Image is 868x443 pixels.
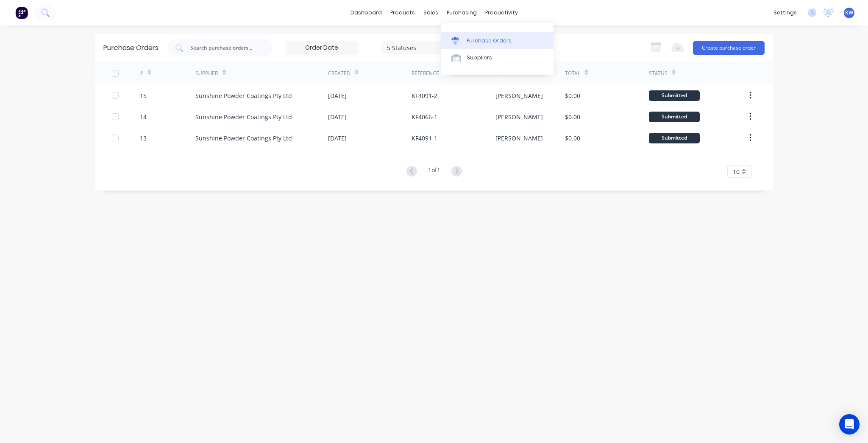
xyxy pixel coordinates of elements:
[441,49,554,66] a: Suppliers
[565,134,580,143] div: $0.00
[189,44,260,52] input: Search purchase orders...
[386,6,419,19] div: products
[769,6,801,19] div: settings
[387,43,448,52] div: 5 Statuses
[495,112,543,121] div: [PERSON_NAME]
[495,91,543,100] div: [PERSON_NAME]
[839,414,860,435] div: Open Intercom Messenger
[103,43,159,53] div: Purchase Orders
[419,6,442,19] div: sales
[140,112,147,121] div: 14
[467,37,512,45] div: Purchase Orders
[693,41,765,55] button: Create purchase order
[441,32,554,49] a: Purchase Orders
[195,70,218,77] div: Supplier
[195,91,292,100] div: Sunshine Powder Coatings Pty Ltd
[286,42,357,54] input: Order Date
[195,112,292,121] div: Sunshine Powder Coatings Pty Ltd
[328,112,347,121] div: [DATE]
[140,70,143,77] div: #
[328,91,347,100] div: [DATE]
[15,6,28,19] img: Factory
[328,70,351,77] div: Created
[328,134,347,143] div: [DATE]
[428,165,440,178] div: 1 of 1
[195,134,292,143] div: Sunshine Powder Coatings Pty Ltd
[140,134,147,143] div: 13
[649,70,668,77] div: Status
[412,70,439,77] div: Reference
[481,6,522,19] div: productivity
[565,112,580,121] div: $0.00
[442,6,481,19] div: purchasing
[346,6,386,19] a: dashboard
[649,133,700,143] div: Submitted
[845,9,853,17] span: KW
[412,134,437,143] div: KF4091-1
[733,167,740,176] span: 10
[412,91,437,100] div: KF4091-2
[565,91,580,100] div: $0.00
[412,112,437,121] div: KF4066-1
[140,91,147,100] div: 15
[649,90,700,101] div: Submitted
[495,134,543,143] div: [PERSON_NAME]
[467,54,492,62] div: Suppliers
[649,112,700,122] div: Submitted
[565,70,580,77] div: Total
